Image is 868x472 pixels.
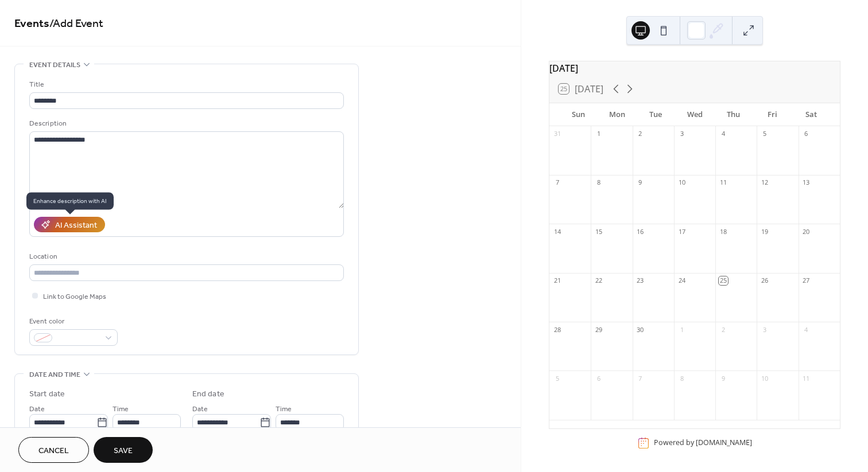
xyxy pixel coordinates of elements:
div: 5 [553,374,561,383]
div: 17 [677,227,686,236]
div: 31 [553,130,561,138]
div: 22 [594,276,603,285]
div: 2 [636,130,645,138]
div: 20 [802,227,811,236]
div: Mon [598,103,637,126]
div: 24 [677,276,686,285]
div: 21 [553,276,561,285]
span: Enhance description with AI [26,193,114,210]
div: Description [29,118,342,130]
span: Cancel [38,445,69,457]
a: Events [14,13,49,35]
div: Location [29,251,342,263]
div: Powered by [654,438,752,448]
button: AI Assistant [34,217,105,232]
div: 1 [677,325,686,334]
div: 8 [677,374,686,383]
div: 19 [760,227,769,236]
div: [DATE] [549,61,840,75]
button: Save [94,437,153,463]
span: Link to Google Maps [43,291,106,303]
span: Save [114,445,133,457]
div: 12 [760,178,769,187]
div: 3 [677,130,686,138]
div: 28 [553,325,561,334]
div: 2 [719,325,727,334]
div: Tue [637,103,676,126]
span: Date [192,403,208,415]
div: 15 [594,227,603,236]
div: 10 [760,374,769,383]
div: 7 [636,374,645,383]
span: Time [276,403,292,415]
span: Date and time [29,369,80,381]
div: Event color [29,315,115,327]
span: Time [113,403,129,415]
div: 18 [719,227,727,236]
div: 9 [636,178,645,187]
div: 16 [636,227,645,236]
div: Thu [714,103,753,126]
span: / Add Event [49,13,103,35]
div: 10 [677,178,686,187]
div: 6 [802,130,811,138]
div: 7 [553,178,561,187]
div: AI Assistant [55,220,97,232]
div: 1 [594,130,603,138]
div: Fri [753,103,792,126]
a: [DOMAIN_NAME] [696,438,752,448]
div: Title [29,79,342,91]
div: Sun [559,103,598,126]
span: Date [29,403,45,415]
div: Sat [792,103,831,126]
div: 25 [719,276,727,285]
div: 30 [636,325,645,334]
div: 14 [553,227,561,236]
div: Start date [29,388,65,400]
div: 23 [636,276,645,285]
div: 3 [760,325,769,334]
button: Cancel [18,437,89,463]
div: 4 [802,325,811,334]
div: 9 [719,374,727,383]
div: 27 [802,276,811,285]
div: 4 [719,130,727,138]
div: 11 [802,374,811,383]
div: 26 [760,276,769,285]
div: 29 [594,325,603,334]
span: Event details [29,59,80,71]
div: End date [192,388,224,400]
div: Wed [675,103,714,126]
div: 11 [719,178,727,187]
div: 8 [594,178,603,187]
div: 13 [802,178,811,187]
div: 6 [594,374,603,383]
div: 5 [760,130,769,138]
